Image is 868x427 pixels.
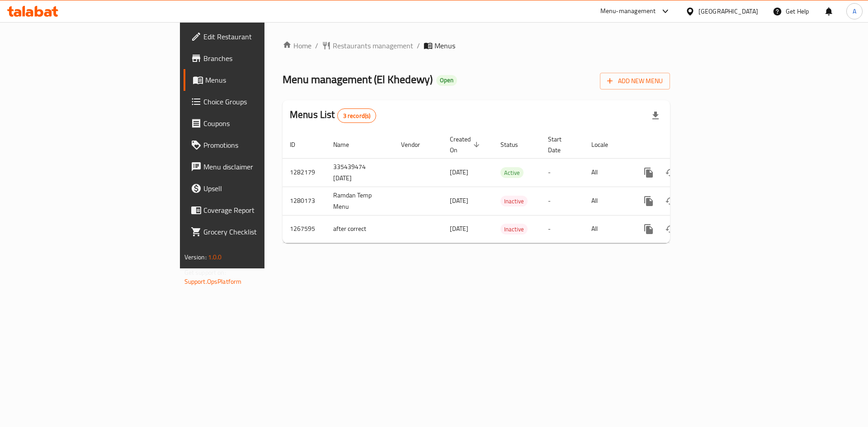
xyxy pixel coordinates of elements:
[283,40,670,51] nav: breadcrumb
[417,40,420,51] li: /
[333,40,413,51] span: Restaurants management
[500,196,528,206] span: Inactive
[638,162,660,183] button: more
[450,166,468,178] span: [DATE]
[203,118,318,129] span: Coupons
[338,112,376,120] span: 3 record(s)
[660,190,681,212] button: Change Status
[584,187,631,215] td: All
[436,75,457,86] div: Open
[500,168,524,178] span: Active
[607,75,663,87] span: Add New Menu
[184,47,325,69] a: Branches
[203,226,318,237] span: Grocery Checklist
[290,139,307,150] span: ID
[326,158,394,187] td: 335439474 [DATE]
[541,187,584,215] td: -
[600,73,670,89] button: Add New Menu
[333,139,361,150] span: Name
[184,26,325,47] a: Edit Restaurant
[184,251,207,263] span: Version:
[203,205,318,216] span: Coverage Report
[450,134,482,155] span: Created On
[205,75,318,85] span: Menus
[203,161,318,172] span: Menu disclaimer
[290,108,376,123] h2: Menus List
[541,215,584,243] td: -
[184,276,242,287] a: Support.OpsPlatform
[283,69,433,89] span: Menu management ( El Khedewy )
[500,224,528,235] span: Inactive
[450,195,468,206] span: [DATE]
[500,167,524,178] div: Active
[541,158,584,187] td: -
[184,199,325,221] a: Coverage Report
[326,215,394,243] td: after correct
[184,178,325,199] a: Upsell
[500,139,530,150] span: Status
[322,40,413,51] a: Restaurants management
[337,108,377,123] div: Total records count
[500,196,528,206] div: Inactive
[638,218,660,240] button: more
[203,96,318,107] span: Choice Groups
[638,190,660,212] button: more
[203,53,318,64] span: Branches
[184,113,325,134] a: Coupons
[184,69,325,91] a: Menus
[184,134,325,156] a: Promotions
[436,76,457,84] span: Open
[326,187,394,215] td: Ramdan Temp Menu
[283,131,732,243] table: enhanced table
[184,221,325,243] a: Grocery Checklist
[698,6,758,16] div: [GEOGRAPHIC_DATA]
[450,223,468,235] span: [DATE]
[600,6,656,17] div: Menu-management
[184,267,226,278] span: Get support on:
[660,162,681,183] button: Change Status
[203,183,318,194] span: Upsell
[645,105,666,127] div: Export file
[203,140,318,150] span: Promotions
[208,251,222,263] span: 1.0.0
[591,139,620,150] span: Locale
[853,6,856,16] span: A
[203,31,318,42] span: Edit Restaurant
[184,91,325,113] a: Choice Groups
[434,40,455,51] span: Menus
[584,158,631,187] td: All
[631,131,732,159] th: Actions
[184,156,325,178] a: Menu disclaimer
[584,215,631,243] td: All
[401,139,432,150] span: Vendor
[548,134,573,155] span: Start Date
[660,218,681,240] button: Change Status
